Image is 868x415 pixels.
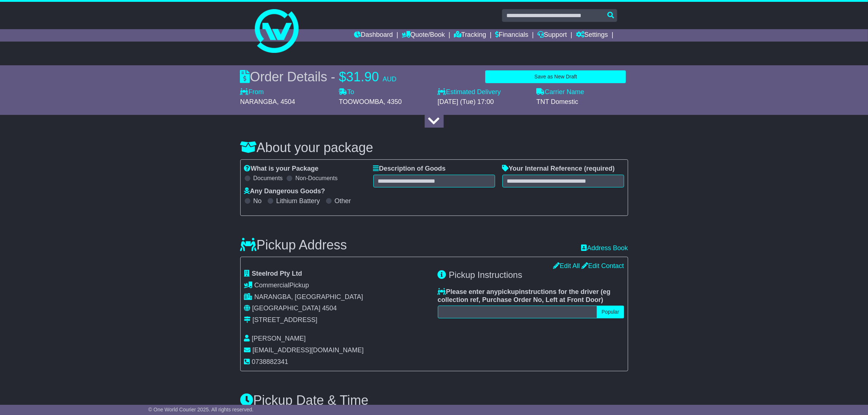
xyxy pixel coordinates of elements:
[244,165,319,173] label: What is your Package
[253,175,283,182] label: Documents
[354,29,393,42] a: Dashboard
[537,29,567,42] a: Support
[252,270,302,277] span: Steelrod Pty Ltd
[502,165,615,173] label: Your Internal Reference (required)
[254,282,289,289] span: Commercial
[485,70,626,83] button: Save as New Draft
[339,88,354,96] label: To
[537,88,584,96] label: Carrier Name
[449,270,522,280] span: Pickup Instructions
[254,293,363,300] span: NARANGBA, [GEOGRAPHIC_DATA]
[295,175,338,182] label: Non-Documents
[253,197,262,205] label: No
[252,305,320,312] span: [GEOGRAPHIC_DATA]
[240,238,347,252] h3: Pickup Address
[339,98,384,105] span: TOOWOOMBA
[384,98,402,105] span: , 4350
[244,282,431,290] div: Pickup
[240,393,628,408] h3: Pickup Date & Time
[346,69,379,84] span: 31.90
[498,288,519,295] span: pickup
[277,98,295,105] span: , 4504
[373,165,446,173] label: Description of Goods
[253,346,364,354] span: [EMAIL_ADDRESS][DOMAIN_NAME]
[537,98,628,106] div: TNT Domestic
[438,288,611,303] span: eg collection ref, Purchase Order No, Left at Front Door
[597,306,624,318] button: Popular
[252,358,288,365] span: 0738882341
[581,244,628,252] a: Address Book
[438,98,529,106] div: [DATE] (Tue) 17:00
[454,29,486,42] a: Tracking
[438,288,624,304] label: Please enter any instructions for the driver ( )
[335,197,351,205] label: Other
[240,69,397,85] div: Order Details -
[244,187,325,195] label: Any Dangerous Goods?
[322,305,337,312] span: 4504
[240,88,264,96] label: From
[148,407,254,412] span: © One World Courier 2025. All rights reserved.
[553,262,580,269] a: Edit All
[276,197,320,205] label: Lithium Battery
[576,29,608,42] a: Settings
[581,262,624,269] a: Edit Contact
[402,29,445,42] a: Quote/Book
[495,29,528,42] a: Financials
[252,335,306,342] span: [PERSON_NAME]
[339,69,346,84] span: $
[240,98,277,105] span: NARANGBA
[438,88,529,96] label: Estimated Delivery
[240,140,628,155] h3: About your package
[383,75,397,83] span: AUD
[253,316,318,324] div: [STREET_ADDRESS]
